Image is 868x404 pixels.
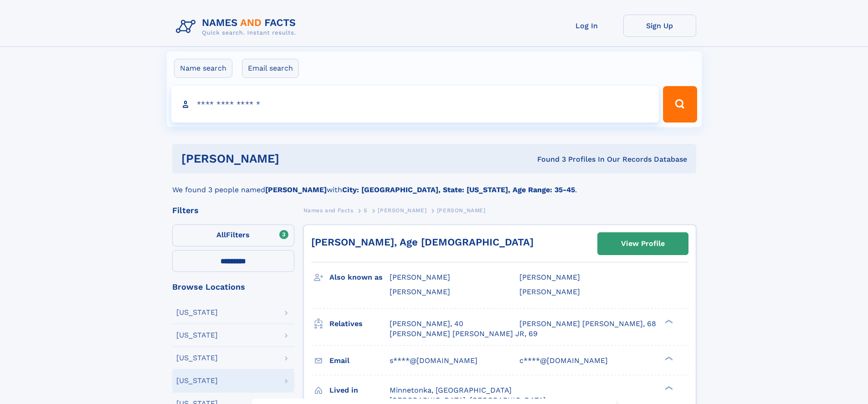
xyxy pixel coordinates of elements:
[176,354,218,362] div: [US_STATE]
[172,283,294,291] div: Browse Locations
[598,233,688,255] a: View Profile
[623,15,696,37] a: Sign Up
[378,207,426,214] span: [PERSON_NAME]
[663,86,697,123] button: Search Button
[172,174,696,195] div: We found 3 people named with .
[519,287,580,296] span: [PERSON_NAME]
[303,205,354,216] a: Names and Facts
[550,15,623,37] a: Log In
[342,185,575,194] b: City: [GEOGRAPHIC_DATA], State: [US_STATE], Age Range: 35-45
[519,273,580,281] span: [PERSON_NAME]
[176,377,218,384] div: [US_STATE]
[176,332,218,339] div: [US_STATE]
[265,185,327,194] b: [PERSON_NAME]
[390,287,450,296] span: [PERSON_NAME]
[329,316,390,332] h3: Relatives
[172,15,303,39] img: Logo Names and Facts
[519,319,656,329] a: [PERSON_NAME] [PERSON_NAME], 68
[663,318,673,324] div: ❯
[329,270,390,285] h3: Also known as
[437,207,486,214] span: [PERSON_NAME]
[408,154,687,164] div: Found 3 Profiles In Our Records Database
[390,386,512,394] span: Minnetonka, [GEOGRAPHIC_DATA]
[621,233,665,254] div: View Profile
[242,59,299,78] label: Email search
[663,385,673,391] div: ❯
[378,205,426,216] a: [PERSON_NAME]
[181,153,408,164] h1: [PERSON_NAME]
[171,86,659,123] input: search input
[390,329,538,339] a: [PERSON_NAME] [PERSON_NAME] JR, 69
[390,319,463,329] a: [PERSON_NAME], 40
[176,309,218,316] div: [US_STATE]
[364,207,368,214] span: S
[663,355,673,361] div: ❯
[216,230,226,239] span: All
[172,206,294,215] div: Filters
[174,59,232,78] label: Name search
[172,225,294,246] label: Filters
[311,236,534,248] a: [PERSON_NAME], Age [DEMOGRAPHIC_DATA]
[329,383,390,398] h3: Lived in
[364,205,368,216] a: S
[390,273,450,281] span: [PERSON_NAME]
[329,353,390,368] h3: Email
